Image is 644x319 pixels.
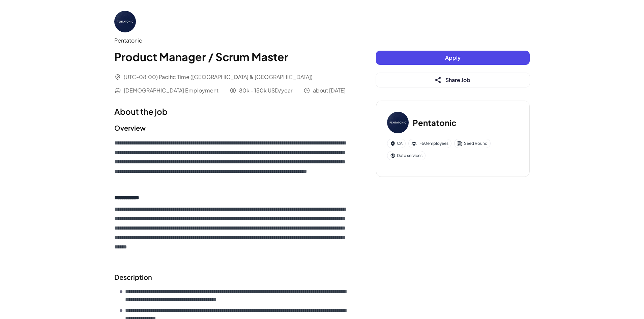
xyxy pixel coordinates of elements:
div: Seed Round [454,139,491,148]
div: Pentatonic [114,36,349,45]
h3: Pentatonic [413,116,457,129]
div: CA [387,139,406,148]
div: Data services [387,151,426,160]
button: Apply [376,51,530,65]
span: Share Job [445,76,470,83]
span: 80k - 150k USD/year [239,86,292,95]
img: Pe [387,112,409,133]
span: (UTC-08:00) Pacific Time ([GEOGRAPHIC_DATA] & [GEOGRAPHIC_DATA]) [124,73,313,81]
button: Share Job [376,73,530,87]
h2: Description [114,272,349,282]
h1: About the job [114,105,349,117]
h1: Product Manager / Scrum Master [114,49,349,65]
h2: Overview [114,123,349,133]
span: Apply [445,54,461,61]
span: [DEMOGRAPHIC_DATA] Employment [124,86,218,95]
div: 1-50 employees [408,139,451,148]
span: about [DATE] [313,86,346,95]
img: Pe [114,11,136,32]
